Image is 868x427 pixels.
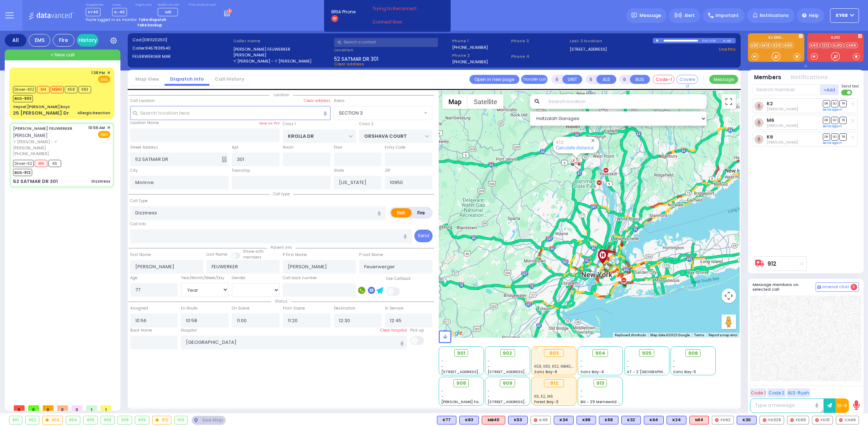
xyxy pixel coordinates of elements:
span: - [441,364,443,369]
a: Send again [823,107,842,112]
span: Patient info [267,245,295,250]
span: SO [831,133,838,140]
img: red-radio-icon.svg [790,418,794,422]
span: Status [271,299,291,304]
a: K40 [809,43,820,48]
input: Search a contact [334,38,438,47]
span: 906 [688,350,698,357]
span: - [673,358,675,364]
span: 1:38 PM [91,70,105,76]
button: +Add [820,84,839,95]
span: TR [839,117,847,124]
label: Medic on call [158,3,180,7]
a: [PERSON_NAME] FEUWERKER [13,125,72,131]
span: - [441,388,443,394]
label: Floor [334,145,342,150]
span: Internal Chat [822,285,849,290]
button: ALS-Rush [787,388,810,397]
div: FD69 [787,416,809,424]
span: Phone 2 [452,52,509,59]
div: ALS [689,416,709,424]
label: On Scene [232,306,250,311]
span: - [627,364,629,369]
div: 904 [66,416,80,424]
span: You're logged in as monitor. [86,17,137,22]
span: Sanz Bay-5 [673,369,696,375]
span: Phone 3 [511,38,567,44]
input: Search location here [130,106,331,120]
span: K-40 [112,8,127,16]
span: 0 [851,284,857,290]
img: red-radio-icon.svg [534,418,537,422]
div: Lenox Hill Hospital [596,249,609,264]
span: BUS-903 [13,95,33,102]
div: CAR6 [836,416,859,424]
span: 0 [43,405,54,411]
div: / [708,37,710,45]
label: Street Address [130,145,158,150]
small: Share with [243,249,264,254]
div: 909 [135,416,149,424]
label: FEUERWERGER MAR [132,54,231,60]
button: Members [754,73,781,82]
label: Night unit [135,3,152,7]
a: Dispatch info [165,76,209,82]
button: Code 1 [750,388,766,397]
span: 0 [57,405,68,411]
div: FD31 [812,416,833,424]
input: Search location [544,94,707,109]
div: K88 [576,416,596,424]
div: BLS [459,416,479,424]
span: 909 [503,380,512,387]
div: See map [192,416,226,425]
span: Driver-K2 [13,160,34,167]
label: Cross 1 [283,121,296,127]
span: - [441,358,443,364]
span: DR [823,100,830,107]
div: All [5,34,26,47]
span: 913 [596,380,604,387]
span: Phone 1 [452,38,509,44]
div: BLS [508,416,528,424]
span: 0 [28,405,39,411]
div: BLS [599,416,618,424]
label: Use Callback [386,276,411,282]
div: BLS [644,416,664,424]
span: Phone 4 [511,54,567,60]
a: Map View [130,76,165,82]
button: UNIT [562,75,582,84]
div: 913 [175,416,187,424]
label: Call back number [283,275,317,281]
span: - [673,364,675,369]
label: Lines [112,3,127,7]
span: 901 [457,350,465,357]
a: Send again [823,124,842,128]
span: Other building occupants [222,157,227,162]
div: 912 [571,157,582,166]
div: 912 [544,379,564,387]
span: Sanz Bay-4 [580,369,604,375]
label: Turn off text [841,89,853,96]
span: - [441,394,443,399]
label: Dispatcher [86,3,104,7]
div: Vayoel [PERSON_NAME] Boys [13,104,70,110]
a: History [77,34,98,47]
label: Location Name [130,120,159,126]
button: Close [590,137,596,144]
span: BRIA Phone [331,9,356,15]
label: Fire units on call [189,3,216,7]
span: K83 [78,86,91,93]
label: Back Home [130,328,152,333]
label: Township [232,168,250,174]
span: ky68 [836,12,848,19]
div: 905 [84,416,97,424]
span: [PERSON_NAME] [13,132,48,138]
a: K40 [783,43,793,48]
span: - [488,388,490,394]
span: Trying to Reconnect... [373,5,430,12]
span: M6 [165,9,171,15]
span: [0811202511] [142,37,167,43]
span: 0 [14,405,25,411]
button: Show street map [442,94,468,109]
img: red-radio-icon.svg [815,418,819,422]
